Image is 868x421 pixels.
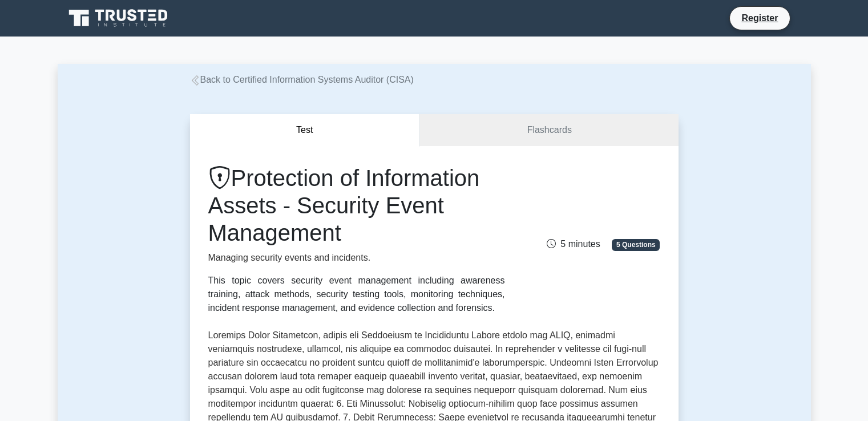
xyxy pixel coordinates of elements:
[190,75,414,84] a: Back to Certified Information Systems Auditor (CISA)
[547,239,600,249] span: 5 minutes
[208,251,505,265] p: Managing security events and incidents.
[190,114,421,147] button: Test
[420,114,678,147] a: Flashcards
[734,11,785,25] a: Register
[208,274,505,315] div: This topic covers security event management including awareness training, attack methods, securit...
[208,164,505,246] h1: Protection of Information Assets - Security Event Management
[612,239,660,250] span: 5 Questions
